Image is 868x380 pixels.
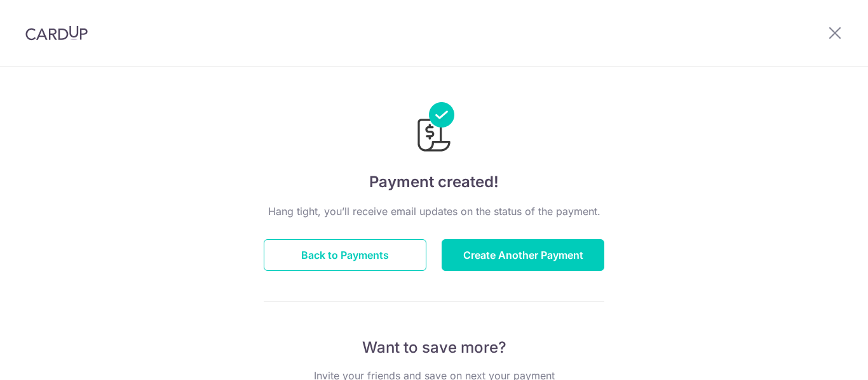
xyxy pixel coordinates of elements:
button: Create Another Payment [442,239,604,271]
iframe: Opens a widget where you can find more information [787,342,855,374]
img: Payments [414,102,454,155]
p: Want to save more? [264,337,604,358]
h4: Payment created! [264,171,604,193]
p: Hang tight, you’ll receive email updates on the status of the payment. [264,204,604,219]
button: Back to Payments [264,239,426,271]
img: CardUp [25,25,88,41]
